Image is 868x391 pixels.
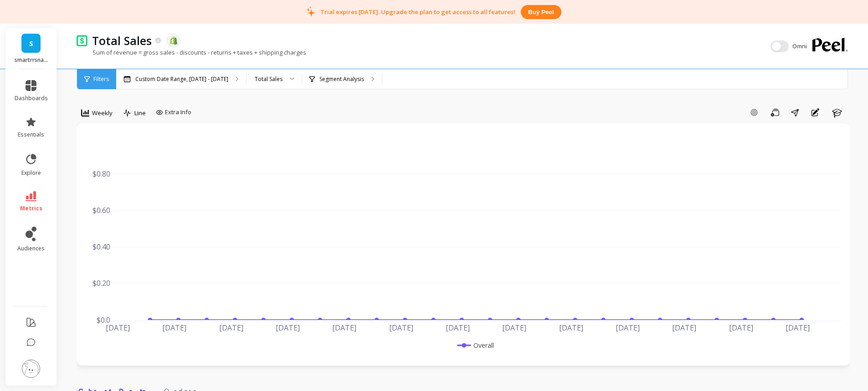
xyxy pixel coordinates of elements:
[319,76,364,83] p: Segment Analysis
[521,5,561,19] button: Buy peel
[22,360,40,378] img: profile picture
[320,8,515,16] p: Trial expires [DATE]. Upgrade the plan to get access to all features!
[29,38,33,49] span: S
[135,76,228,83] p: Custom Date Range, [DATE] - [DATE]
[792,42,809,51] span: Omni
[15,95,48,102] span: dashboards
[92,33,152,48] p: Total Sales
[134,109,146,117] span: Line
[169,36,178,45] img: api.shopify.svg
[20,205,42,212] span: metrics
[165,108,191,117] span: Extra Info
[92,109,113,117] span: Weekly
[17,245,45,252] span: audiences
[77,48,306,56] p: Sum of revenue = gross sales - discounts - returns + taxes + shipping charges
[255,75,282,83] div: Total Sales
[18,131,44,138] span: essentials
[21,169,41,177] span: explore
[93,76,109,83] span: Filters
[77,35,87,46] img: header icon
[15,56,48,64] p: smartrrsnacks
